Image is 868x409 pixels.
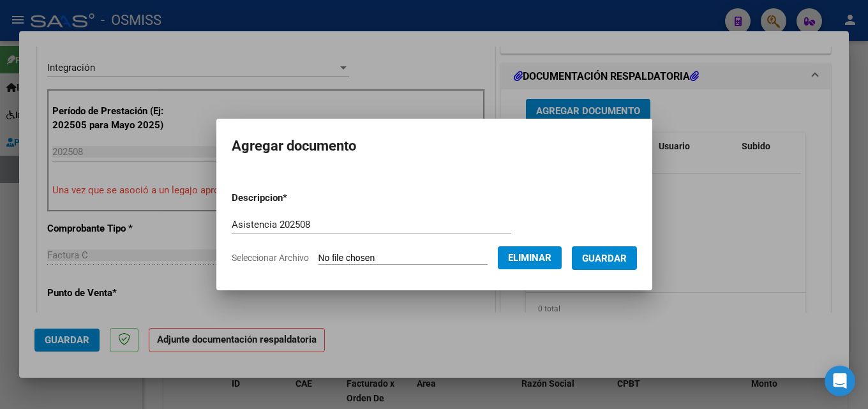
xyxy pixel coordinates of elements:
[825,366,855,396] div: Open Intercom Messenger
[232,253,309,263] span: Seleccionar Archivo
[508,252,551,264] span: Eliminar
[582,253,627,264] span: Guardar
[572,246,637,270] button: Guardar
[232,191,354,205] p: Descripcion
[498,246,562,269] button: Eliminar
[232,134,637,158] h2: Agregar documento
